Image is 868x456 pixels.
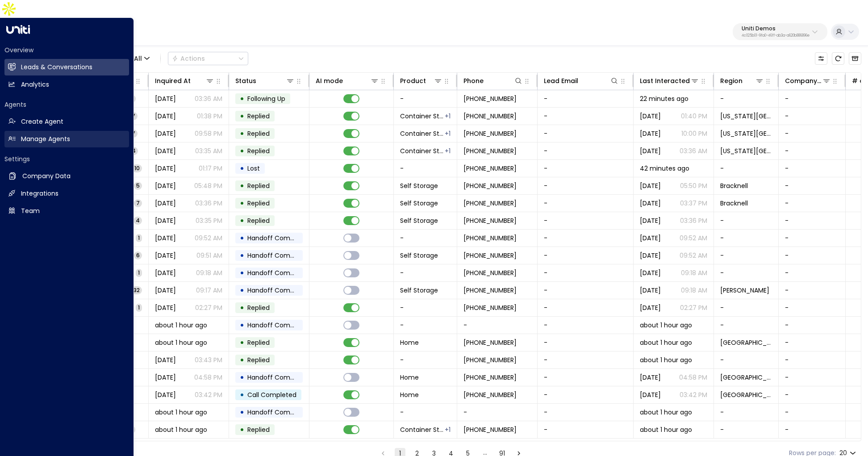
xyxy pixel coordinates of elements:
[240,387,244,402] div: •
[247,216,270,225] span: Replied
[196,286,222,295] p: 09:17 AM
[155,268,176,277] span: Sep 03, 2025
[720,199,748,208] span: Bracknell
[21,117,63,126] h2: Create Agent
[196,268,222,277] p: 09:18 AM
[155,75,214,86] div: Inquired At
[4,131,129,147] a: Manage Agents
[134,55,142,62] span: All
[240,248,244,263] div: •
[240,352,244,368] div: •
[463,425,517,434] span: +17573433515
[240,143,244,159] div: •
[136,304,142,311] span: 1
[136,269,142,276] span: 1
[155,373,176,382] span: Jun 11, 2025
[463,234,517,243] span: +447807978106
[196,251,222,260] p: 09:51 AM
[640,181,661,190] span: Yesterday
[463,164,517,173] span: +447807978106
[316,75,379,86] div: AI mode
[640,268,661,277] span: Sep 03, 2025
[400,181,438,190] span: Self Storage
[714,299,779,316] td: -
[195,129,222,138] p: 09:58 PM
[134,182,142,189] span: 5
[195,199,222,208] p: 03:36 PM
[4,155,129,163] h2: Settings
[136,234,142,242] span: 1
[172,54,205,63] div: Actions
[194,181,222,190] p: 05:48 PM
[785,75,831,86] div: Company Name
[134,199,142,207] span: 7
[714,212,779,229] td: -
[247,234,310,243] span: Handoff Completed
[394,264,457,281] td: -
[714,160,779,177] td: -
[538,264,634,281] td: -
[155,390,176,399] span: Jun 11, 2025
[155,112,176,121] span: Yesterday
[463,129,517,138] span: +17574725477
[714,90,779,107] td: -
[681,112,707,121] p: 01:40 PM
[815,52,827,65] button: Customize
[240,370,244,385] div: •
[720,181,748,190] span: Bracknell
[538,125,634,142] td: -
[394,160,457,177] td: -
[779,369,846,386] td: -
[681,129,707,138] p: 10:00 PM
[714,230,779,247] td: -
[195,303,222,312] p: 02:27 PM
[21,134,70,144] h2: Manage Agents
[240,300,244,315] div: •
[316,75,343,86] div: AI mode
[132,164,142,172] span: 10
[720,286,769,295] span: Sutton
[680,390,707,399] p: 03:42 PM
[463,373,517,382] span: +16016243160
[640,164,689,173] span: 42 minutes ago
[445,146,451,155] div: Self Storage
[4,113,129,130] a: Create Agent
[134,251,142,259] span: 6
[400,216,438,225] span: Self Storage
[457,404,538,421] td: -
[640,129,661,138] span: Sep 09, 2025
[742,34,810,38] p: 4c025b01-9fa0-46ff-ab3a-a620b886896e
[779,90,846,107] td: -
[538,282,634,299] td: -
[463,112,517,121] span: +17574725477
[538,230,634,247] td: -
[247,286,310,295] span: Handoff Completed
[714,247,779,264] td: -
[779,334,846,351] td: -
[247,390,296,399] span: Call Completed
[240,283,244,298] div: •
[155,129,176,138] span: Sep 09, 2025
[21,63,92,72] h2: Leads & Conversations
[195,390,222,399] p: 03:42 PM
[538,334,634,351] td: -
[779,351,846,368] td: -
[640,408,692,417] span: about 1 hour ago
[155,321,207,330] span: about 1 hour ago
[21,189,58,198] h2: Integrations
[640,390,661,399] span: Jun 11, 2025
[4,59,129,75] a: Leads & Conversations
[445,112,451,121] div: Self Storage
[714,351,779,368] td: -
[544,75,619,86] div: Lead Email
[463,146,517,155] span: +17574725477
[849,52,861,65] button: Archived Leads
[680,234,707,243] p: 09:52 AM
[680,216,707,225] p: 03:36 PM
[779,160,846,177] td: -
[400,425,444,434] span: Container Storage
[240,161,244,176] div: •
[640,216,661,225] span: Yesterday
[538,421,634,438] td: -
[247,321,310,330] span: Handoff Completed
